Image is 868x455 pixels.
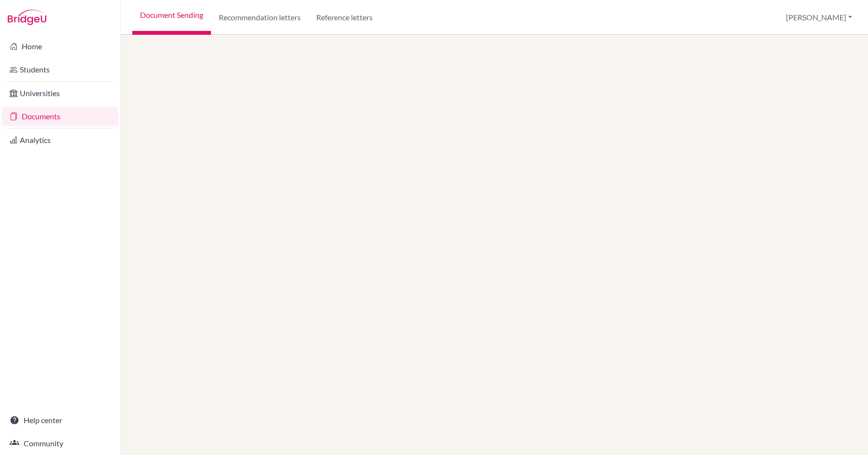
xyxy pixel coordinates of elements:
[2,37,118,56] a: Home
[2,434,118,453] a: Community
[2,84,118,103] a: Universities
[8,10,46,25] img: Bridge-U
[2,60,118,79] a: Students
[782,8,856,27] button: [PERSON_NAME]
[2,107,118,126] a: Documents
[2,411,118,430] a: Help center
[2,130,118,150] a: Analytics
